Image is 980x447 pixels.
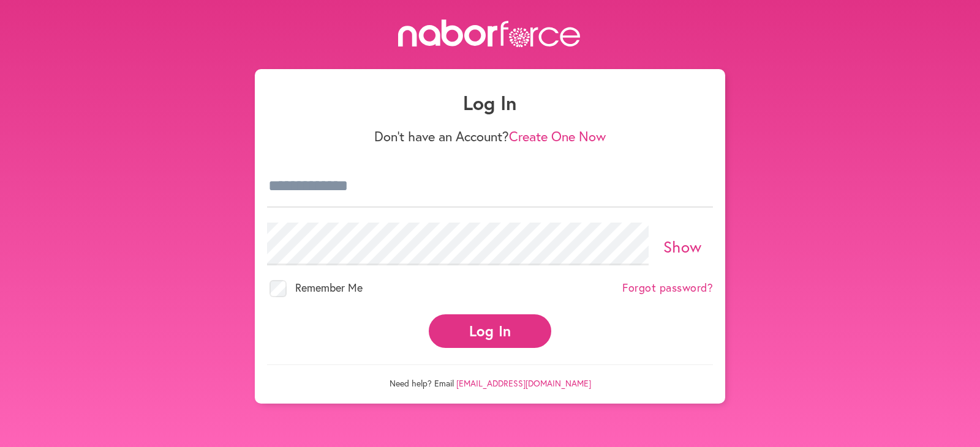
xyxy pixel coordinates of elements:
[622,281,713,295] a: Forgot password?
[267,91,713,114] h1: Log In
[456,377,591,389] a: [EMAIL_ADDRESS][DOMAIN_NAME]
[295,280,363,295] span: Remember Me
[267,128,713,144] p: Don't have an Account?
[509,127,606,145] a: Create One Now
[267,364,713,389] p: Need help? Email
[663,236,702,257] a: Show
[429,314,551,348] button: Log In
